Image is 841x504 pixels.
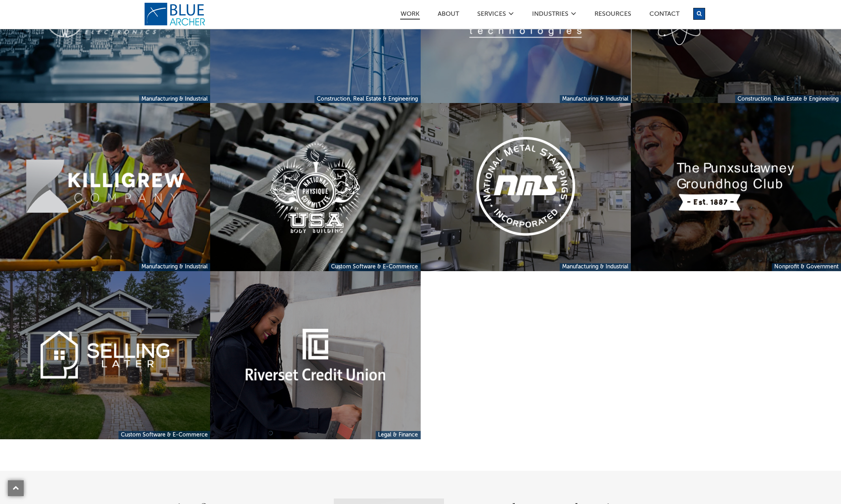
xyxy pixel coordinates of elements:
[560,95,631,103] a: Manufacturing & Industrial
[376,431,420,439] a: Legal & Finance
[139,95,210,103] a: Manufacturing & Industrial
[437,11,459,19] a: ABOUT
[314,95,420,103] a: Construction, Real Estate & Engineering
[144,2,207,26] a: logo
[119,431,210,439] a: Custom Software & E-Commerce
[649,11,680,19] a: Contact
[477,11,506,19] a: SERVICES
[594,11,632,19] a: Resources
[139,263,210,272] a: Manufacturing & Industrial
[735,95,841,103] a: Construction, Real Estate & Engineering
[532,11,569,19] a: Industries
[329,263,420,272] a: Custom Software & E-Commerce
[400,11,420,20] a: Work
[560,263,631,272] a: Manufacturing & Industrial
[772,263,841,272] a: Nonprofit & Government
